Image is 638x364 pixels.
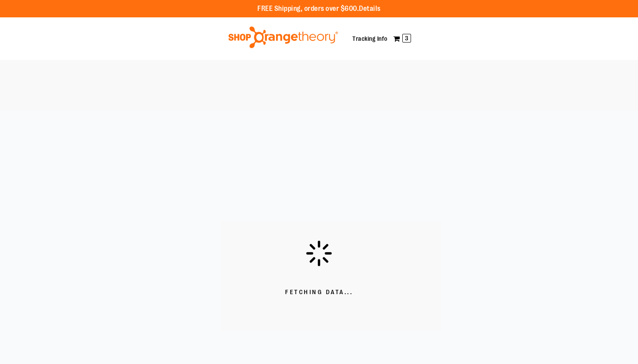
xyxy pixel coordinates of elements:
[257,4,381,14] p: FREE Shipping, orders over $600.
[359,5,381,13] a: Details
[402,34,411,43] span: 3
[352,35,388,42] a: Tracking Info
[227,26,339,48] img: Shop Orangetheory
[285,288,353,297] span: Fetching Data...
